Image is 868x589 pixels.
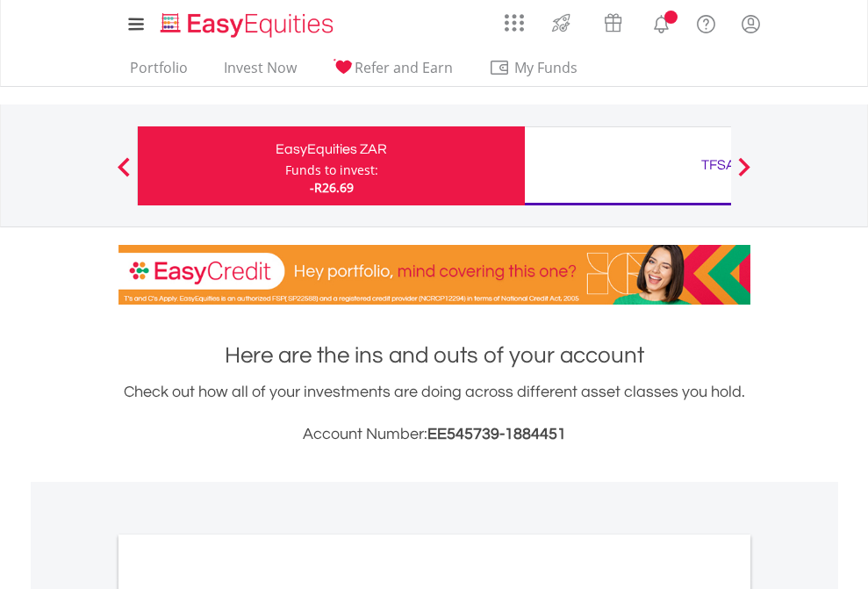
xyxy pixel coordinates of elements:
a: Portfolio [123,59,195,86]
img: grid-menu-icon.svg [505,13,524,32]
span: -R26.69 [310,179,354,196]
div: Check out how all of your investments are doing across different asset classes you hold. [118,380,750,447]
span: Refer and Earn [355,58,453,77]
a: Home page [154,4,341,40]
img: vouchers-v2.svg [599,9,628,37]
a: Refer and Earn [326,59,460,86]
h3: Account Number: [118,422,750,447]
img: EasyEquities_Logo.png [157,11,341,40]
button: Previous [106,166,141,183]
h1: Here are the ins and outs of your account [118,340,750,371]
div: EasyEquities ZAR [148,137,514,162]
a: FAQ's and Support [684,4,728,40]
div: Funds to invest: [285,162,378,179]
span: EE545739-1884451 [427,426,566,442]
a: AppsGrid [493,4,535,32]
a: Invest Now [217,59,304,86]
a: My Profile [728,4,773,43]
img: thrive-v2.svg [547,9,576,37]
button: Next [727,166,762,183]
img: EasyCredit Promotion Banner [118,245,750,305]
span: My Funds [489,56,604,79]
a: Notifications [639,4,684,40]
a: Vouchers [587,4,639,37]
